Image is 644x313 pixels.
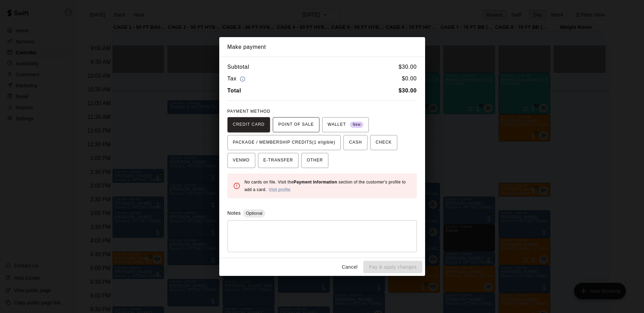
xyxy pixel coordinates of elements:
[278,119,314,130] span: POINT OF SALE
[245,180,406,192] span: No cards on file. Visit the section of the customer's profile to add a card.
[294,180,337,185] b: Payment Information
[227,63,249,71] h6: Subtotal
[399,63,417,71] h6: $ 30.00
[349,137,362,148] span: CASH
[339,261,361,273] button: Cancel
[301,153,328,168] button: OTHER
[243,211,265,216] span: Optional
[307,155,323,166] span: OTHER
[343,135,367,150] button: CASH
[227,88,241,93] b: Total
[227,210,241,216] label: Notes
[273,117,319,132] button: POINT OF SALE
[269,187,291,192] a: Visit profile
[399,88,417,93] b: $ 30.00
[350,120,363,130] span: New
[227,109,270,114] span: PAYMENT METHOD
[233,119,265,130] span: CREDIT CARD
[233,155,250,166] span: VENMO
[264,155,293,166] span: E-TRANSFER
[322,117,369,132] button: WALLET New
[258,153,299,168] button: E-TRANSFER
[227,117,270,132] button: CREDIT CARD
[328,119,364,130] span: WALLET
[376,137,392,148] span: CHECK
[219,37,425,57] h2: Make payment
[227,153,255,168] button: VENMO
[370,135,397,150] button: CHECK
[402,74,417,83] h6: $ 0.00
[227,135,341,150] button: PACKAGE / MEMBERSHIP CREDITS(1 eligible)
[227,74,247,83] h6: Tax
[233,137,336,148] span: PACKAGE / MEMBERSHIP CREDITS (1 eligible)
